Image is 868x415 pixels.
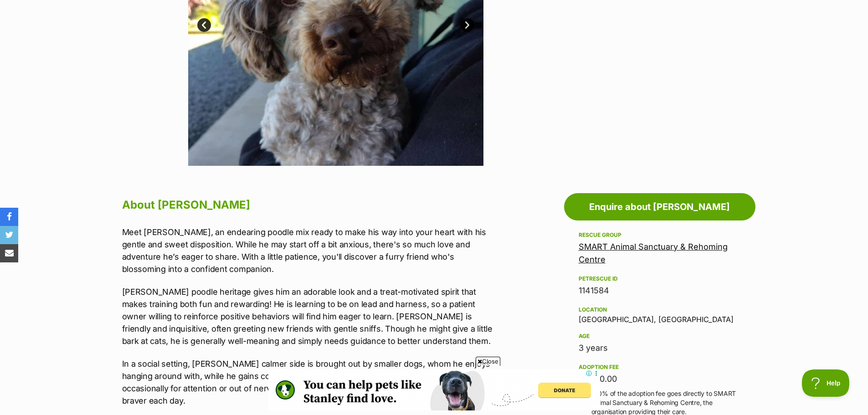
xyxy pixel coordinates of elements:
p: In a social setting, [PERSON_NAME] calmer side is brought out by smaller dogs, whom he enjoys han... [122,358,498,407]
div: PetRescue ID [579,275,741,282]
p: [PERSON_NAME] poodle heritage gives him an adorable look and a treat-motivated spirit that makes ... [122,286,498,347]
a: Prev [197,18,211,32]
h2: About [PERSON_NAME] [122,195,498,215]
div: Location [579,306,741,313]
div: 3 years [579,342,741,354]
a: SMART Animal Sanctuary & Rehoming Centre [579,242,728,264]
a: Enquire about [PERSON_NAME] [564,193,755,220]
a: Next [461,18,474,32]
iframe: Help Scout Beacon - Open [802,369,850,397]
div: $1,200.00 [579,373,741,385]
div: Adoption fee [579,364,741,371]
div: [GEOGRAPHIC_DATA], [GEOGRAPHIC_DATA] [579,304,741,323]
div: Age [579,333,741,340]
div: Rescue group [579,231,741,239]
div: 1141584 [579,284,741,297]
span: Close [476,357,500,366]
p: Meet [PERSON_NAME], an endearing poodle mix ready to make his way into your heart with his gentle... [122,226,498,275]
iframe: Advertisement [268,369,600,410]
